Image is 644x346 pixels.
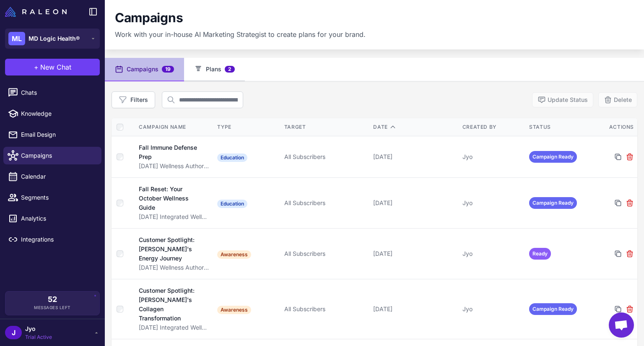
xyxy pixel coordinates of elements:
a: Knowledge [3,105,101,122]
a: Campaigns [3,147,101,164]
div: Jyo [462,304,522,314]
span: Education [217,200,247,208]
span: Knowledge [21,109,95,118]
div: ML [8,32,25,45]
a: Integrations [3,231,101,248]
h1: Campaigns [115,10,183,26]
span: Trial Active [25,333,52,341]
button: MLMD Logic Health® [5,29,100,49]
div: Fall Immune Defense Prep [139,143,202,161]
div: Created By [462,123,522,131]
a: Calendar [3,168,101,185]
div: Target [284,123,367,131]
div: All Subscribers [284,304,367,314]
div: Fall Reset: Your October Wellness Guide [139,185,203,212]
span: Segments [21,193,95,202]
button: Campaigns19 [105,58,184,81]
span: Email Design [21,130,95,139]
div: Jyo [462,249,522,258]
span: Campaigns [21,151,95,160]
div: All Subscribers [284,198,367,208]
div: Customer Spotlight: [PERSON_NAME]'s Collagen Transformation [139,286,205,323]
span: 2 [225,66,235,73]
div: All Subscribers [284,152,367,161]
span: Calendar [21,172,95,181]
span: Analytics [21,214,95,223]
div: [DATE] [373,304,456,314]
button: Delete [598,92,637,107]
div: Open chat [609,312,634,338]
a: Segments [3,189,101,206]
div: Campaign Name [139,123,209,131]
div: [DATE] Integrated Wellness Campaign Plan [139,323,209,332]
span: Awareness [217,250,251,259]
div: Customer Spotlight: [PERSON_NAME]'s Energy Journey [139,235,205,263]
div: [DATE] [373,152,456,161]
div: [DATE] Wellness Authority Campaign Plan [139,263,209,272]
div: Jyo [462,198,522,208]
a: Analytics [3,210,101,227]
div: Jyo [462,152,522,161]
span: Campaign Ready [529,197,577,209]
button: Filters [112,91,155,108]
a: Email Design [3,126,101,143]
span: Jyo [25,324,52,333]
div: [DATE] [373,249,456,258]
span: Messages Left [34,304,71,311]
span: New Chat [40,62,71,72]
th: Actions [593,118,637,136]
span: Campaign Ready [529,303,577,315]
img: Raleon Logo [5,7,67,17]
button: Update Status [532,92,593,107]
span: + [34,62,39,72]
a: Raleon Logo [5,7,70,17]
div: All Subscribers [284,249,367,258]
div: Type [217,123,277,131]
div: [DATE] Wellness Authority Campaign Plan [139,161,209,171]
span: Awareness [217,306,251,314]
a: Chats [3,84,101,101]
div: J [5,326,22,339]
span: Chats [21,88,95,97]
div: Status [529,123,589,131]
div: Date [373,123,456,131]
span: 52 [48,296,57,303]
span: Campaign Ready [529,151,577,163]
span: Ready [529,248,551,260]
button: +New Chat [5,59,100,75]
p: Work with your in-house AI Marketing Strategist to create plans for your brand. [115,29,366,39]
span: MD Logic Health® [29,34,80,43]
span: 19 [162,66,174,73]
button: Plans2 [184,58,245,81]
span: Education [217,153,247,162]
div: [DATE] [373,198,456,208]
span: Integrations [21,235,95,244]
div: [DATE] Integrated Wellness Campaign Plan [139,212,209,221]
